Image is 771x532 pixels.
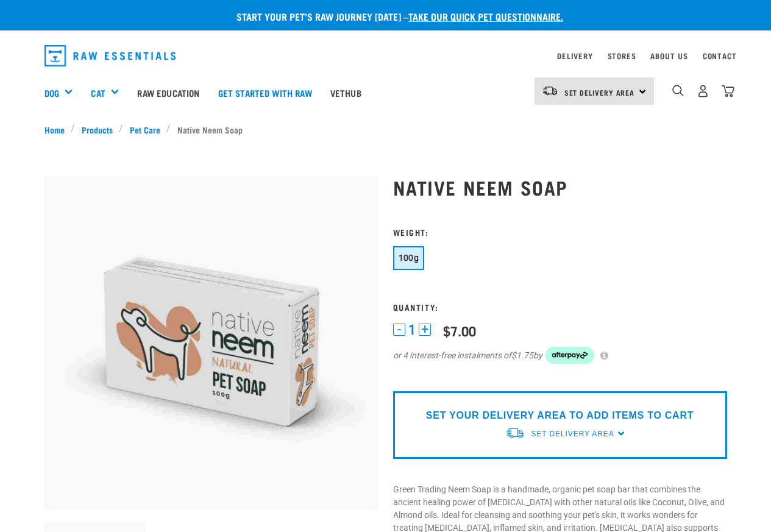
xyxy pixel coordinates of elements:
a: About Us [650,54,688,58]
span: Set Delivery Area [564,90,635,94]
nav: dropdown navigation [35,40,737,71]
span: 1 [408,324,416,336]
img: van-moving.png [505,427,525,439]
a: take our quick pet questionnaire. [408,13,563,19]
div: or 4 interest-free instalments of by [393,347,727,364]
h1: Native Neem Soap [393,176,727,198]
img: Raw Essentials Logo [44,45,176,66]
a: Stores [608,54,636,58]
nav: breadcrumbs [44,123,727,136]
a: Contact [703,54,737,58]
a: Cat [91,86,105,100]
a: Delivery [557,54,592,58]
img: Afterpay [545,347,594,364]
img: home-icon-1@2x.png [672,85,684,96]
span: Set Delivery Area [531,430,614,438]
a: Get started with Raw [209,68,321,117]
button: - [393,324,405,336]
a: Pet Care [123,123,166,136]
img: Organic neem pet soap bar 100g green trading [44,176,378,509]
button: 100g [393,246,425,270]
a: Products [75,123,119,136]
img: home-icon@2x.png [722,85,734,98]
p: SET YOUR DELIVERY AREA TO ADD ITEMS TO CART [426,408,694,423]
h3: Quantity: [393,302,727,311]
span: $1.75 [511,349,533,362]
a: Vethub [321,68,371,117]
img: user.png [697,85,709,98]
img: van-moving.png [542,85,558,96]
div: $7.00 [443,323,476,338]
a: Home [44,123,71,136]
h3: Weight: [393,227,727,236]
span: 100g [399,253,419,263]
button: + [419,324,431,336]
a: Raw Education [128,68,208,117]
a: Dog [44,86,59,100]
